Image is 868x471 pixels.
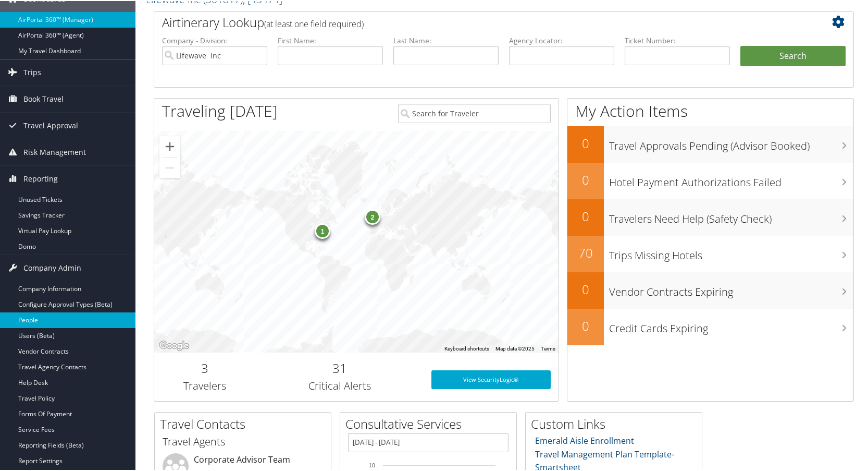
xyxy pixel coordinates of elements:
h2: Travel Contacts [160,414,331,432]
button: Keyboard shortcuts [444,344,489,352]
h2: 0 [567,207,604,224]
h1: Traveling [DATE] [162,99,278,121]
a: 0Hotel Payment Authorizations Failed [567,162,853,198]
label: Company - Division: [162,34,267,45]
img: Google [157,338,191,352]
h3: Travel Agents [163,433,323,448]
input: Search for Traveler [398,103,551,122]
a: 70Trips Missing Hotels [567,235,853,271]
span: Map data ©2025 [495,345,535,351]
span: Book Travel [23,85,64,111]
h2: 31 [263,358,416,376]
h3: Travelers [162,378,247,392]
h3: Vendor Contracts Expiring [609,279,853,298]
a: Open this area in Google Maps (opens a new window) [157,338,191,352]
a: 0Vendor Contracts Expiring [567,271,853,308]
h2: 0 [567,316,604,334]
h3: Credit Cards Expiring [609,315,853,335]
h2: 0 [567,280,604,297]
h2: 0 [567,170,604,188]
button: Zoom in [159,135,180,156]
label: Last Name: [393,34,499,45]
a: 0Credit Cards Expiring [567,308,853,344]
span: Company Admin [23,254,81,280]
span: Trips [23,58,41,84]
span: (at least one field required) [264,17,364,29]
h3: Travelers Need Help (Safety Check) [609,206,853,225]
a: Emerald Aisle Enrollment [535,434,634,445]
label: First Name: [278,34,383,45]
h3: Critical Alerts [263,378,416,392]
h3: Trips Missing Hotels [609,242,853,262]
h3: Travel Approvals Pending (Advisor Booked) [609,132,853,152]
div: 2 [365,208,380,223]
h2: Airtinerary Lookup [162,13,787,30]
span: Travel Approval [23,112,78,138]
a: 0Travel Approvals Pending (Advisor Booked) [567,125,853,162]
tspan: 10 [369,461,375,467]
span: Risk Management [23,138,86,164]
h1: My Action Items [567,99,853,121]
a: 0Travelers Need Help (Safety Check) [567,198,853,235]
span: Reporting [23,165,58,191]
h2: 70 [567,243,604,261]
div: 1 [315,222,330,237]
h2: Custom Links [531,414,702,432]
h2: Consultative Services [345,414,516,432]
button: Zoom out [159,156,180,177]
a: View SecurityLogic® [431,369,551,388]
a: Terms (opens in new tab) [541,345,555,351]
h2: 0 [567,134,604,151]
h3: Hotel Payment Authorizations Failed [609,169,853,189]
label: Agency Locator: [509,34,614,45]
button: Search [740,45,846,66]
label: Ticket Number: [625,34,730,45]
h2: 3 [162,358,247,376]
